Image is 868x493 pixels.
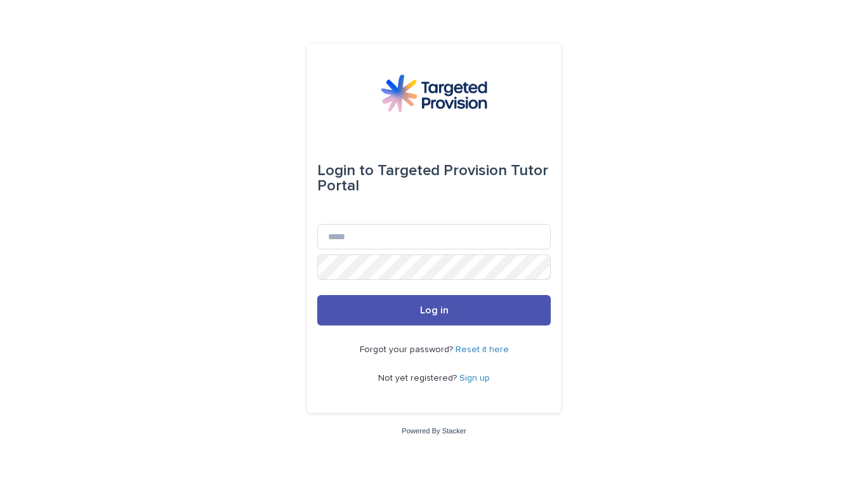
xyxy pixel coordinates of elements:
a: Sign up [459,374,490,383]
span: Login to [317,163,374,178]
span: Not yet registered? [378,374,459,383]
img: M5nRWzHhSzIhMunXDL62 [381,74,487,112]
span: Forgot your password? [360,345,456,354]
span: Log in [420,305,449,315]
button: Log in [317,295,551,325]
div: Targeted Provision Tutor Portal [317,153,551,204]
a: Reset it here [456,345,509,354]
a: Powered By Stacker [402,427,466,435]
